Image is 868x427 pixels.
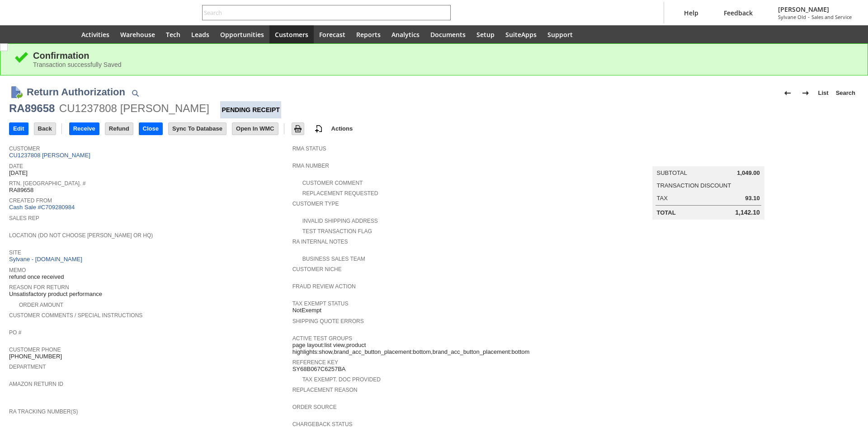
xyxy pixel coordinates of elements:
span: Customers [275,30,308,39]
span: SuiteApps [505,30,537,39]
img: Quick Find [130,88,141,99]
a: Subtotal [657,169,687,176]
a: Activities [76,25,115,43]
span: 1,142.10 [735,209,760,216]
span: Sylvane Old [778,14,806,20]
a: Customer Comment [302,180,363,186]
a: Site [9,249,21,256]
svg: Recent Records [16,29,27,40]
a: RA Internal Notes [292,239,348,245]
a: Total [657,209,676,216]
a: Forecast [314,25,351,43]
span: page layout:list view,product highlights:show,brand_acc_button_placement:bottom,brand_acc_button_... [292,342,571,356]
span: - [808,14,810,20]
span: Reports [356,30,381,39]
span: [PERSON_NAME] [778,5,852,14]
a: Rtn. [GEOGRAPHIC_DATA]. # [9,180,85,187]
a: RMA Status [292,145,326,152]
a: Leads [186,25,215,43]
a: Warehouse [115,25,160,43]
a: Date [9,163,23,169]
a: Amazon Return ID [9,381,63,387]
a: Order Source [292,404,337,410]
a: Department [9,364,46,370]
span: Setup [476,30,495,39]
a: Customer [9,145,40,152]
span: Forecast [319,30,345,39]
a: Shipping Quote Errors [292,318,364,324]
span: [DATE] [9,169,28,177]
a: Tax [657,195,668,202]
input: Close [139,123,162,135]
input: Receive [70,123,99,135]
a: Reason For Return [9,284,69,291]
a: Tax Exempt Status [292,300,349,307]
span: Opportunities [220,30,264,39]
a: RA Tracking Number(s) [9,408,78,415]
a: Setup [471,25,500,43]
a: Reference Key [292,359,338,366]
span: Feedback [724,9,753,17]
span: Documents [430,30,466,39]
a: Test Transaction Flag [302,228,372,235]
a: Recent Records [11,25,33,43]
span: Help [684,9,698,17]
span: Unsatisfactory product performance [9,291,102,298]
a: Business Sales Team [302,256,365,262]
a: Location (Do Not Choose [PERSON_NAME] or HQ) [9,232,153,239]
img: add-record.svg [313,123,324,134]
span: 1,049.00 [737,169,760,177]
a: Replacement Requested [302,190,378,197]
span: Support [547,30,573,39]
caption: Summary [652,152,764,166]
input: Edit [9,123,28,135]
div: Confirmation [33,51,854,61]
a: Reports [351,25,386,43]
span: Warehouse [120,30,155,39]
a: Actions [328,125,357,132]
svg: Search [438,7,449,18]
img: Print [292,123,303,134]
svg: Shortcuts [38,29,49,40]
span: Tech [166,30,180,39]
div: Shortcuts [33,25,54,43]
input: Print [292,123,304,135]
a: Memo [9,267,26,273]
h1: Return Authorization [27,84,125,99]
a: Created From [9,197,52,204]
a: Cash Sale #C709280984 [9,204,75,211]
div: Pending Receipt [220,101,281,118]
span: NotExempt [292,307,321,314]
a: List [815,86,832,100]
span: 93.10 [745,195,760,202]
a: Opportunities [215,25,269,43]
a: CU1237808 [PERSON_NAME] [9,152,93,159]
a: Customer Niche [292,266,342,272]
a: Fraud Review Action [292,283,356,290]
a: Sales Rep [9,215,39,221]
a: Tech [160,25,186,43]
a: Order Amount [19,302,63,308]
span: Sales and Service [811,14,852,20]
span: [PHONE_NUMBER] [9,353,62,360]
span: Analytics [392,30,420,39]
a: Analytics [386,25,425,43]
input: Search [203,7,438,18]
a: Customer Comments / Special Instructions [9,312,142,319]
a: RMA Number [292,163,329,169]
div: Transaction successfully Saved [33,61,854,68]
span: refund once received [9,273,64,281]
a: Documents [425,25,471,43]
img: Next [800,88,811,99]
span: SY68B067C6257BA [292,366,346,373]
span: RA89658 [9,187,33,194]
a: Customers [269,25,314,43]
span: Activities [81,30,109,39]
a: Replacement reason [292,387,358,393]
svg: Home [60,29,71,40]
div: CU1237808 [PERSON_NAME] [59,101,209,116]
a: SuiteApps [500,25,542,43]
a: Customer Phone [9,347,61,353]
input: Open In WMC [232,123,278,135]
a: Tax Exempt. Doc Provided [302,376,381,383]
